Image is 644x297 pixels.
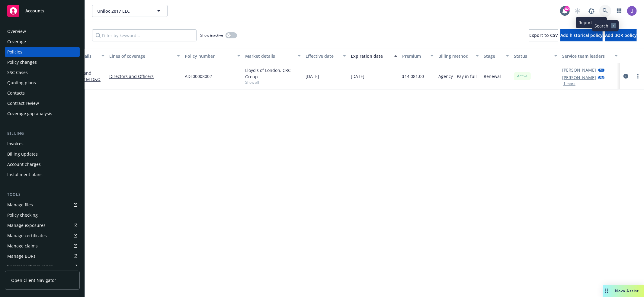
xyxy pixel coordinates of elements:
[615,288,639,293] span: Nova Assist
[97,8,149,14] span: Uniloc 2017 LLC
[564,6,570,11] div: 82
[7,149,38,159] div: Billing updates
[516,73,528,79] span: Active
[7,241,38,251] div: Manage claims
[351,53,391,59] div: Expiration date
[627,6,637,16] img: photo
[5,68,80,77] a: SSC Cases
[92,29,197,41] input: Filter by keyword...
[436,49,481,63] button: Billing method
[7,78,36,88] div: Quoting plans
[185,73,212,79] span: ADL00008002
[7,200,33,210] div: Manage files
[243,49,303,63] button: Market details
[245,80,301,85] span: Show all
[80,76,101,82] span: - $1M D&O
[5,192,80,198] div: Tools
[92,5,168,17] button: Uniloc 2017 LLC
[438,53,472,59] div: Billing method
[400,49,436,63] button: Premium
[245,67,301,80] div: Lloyd's of London, CRC Group
[7,109,52,118] div: Coverage gap analysis
[5,139,80,149] a: Invoices
[306,73,319,79] span: [DATE]
[529,32,558,38] span: Export to CSV
[484,53,502,59] div: Stage
[562,53,611,59] div: Service team leaders
[25,8,44,13] span: Accounts
[348,49,400,63] button: Expiration date
[5,210,80,220] a: Policy checking
[560,29,603,41] button: Add historical policy
[5,221,80,230] a: Manage exposures
[306,53,339,59] div: Effective date
[562,74,596,81] a: [PERSON_NAME]
[7,231,47,241] div: Manage certificates
[605,32,637,38] span: Add BOR policy
[107,49,182,63] button: Lines of coverage
[562,67,596,73] a: [PERSON_NAME]
[563,82,575,86] button: 1 more
[5,88,80,98] a: Contacts
[5,57,80,67] a: Policy changes
[5,170,80,179] a: Installment plans
[5,98,80,108] a: Contract review
[622,73,630,80] a: circleInformation
[7,221,46,230] div: Manage exposures
[7,47,22,57] div: Policies
[599,5,611,17] a: Search
[5,37,80,47] a: Coverage
[5,27,80,36] a: Overview
[5,2,80,19] a: Accounts
[7,210,38,220] div: Policy checking
[5,160,80,169] a: Account charges
[560,49,620,63] button: Service team leaders
[481,49,511,63] button: Stage
[7,160,41,169] div: Account charges
[200,33,223,38] span: Show inactive
[5,231,80,241] a: Manage certificates
[7,139,24,149] div: Invoices
[585,5,598,17] a: Report a Bug
[605,29,637,41] button: Add BOR policy
[438,73,477,79] span: Agency - Pay in full
[7,37,26,47] div: Coverage
[109,73,180,79] a: Directors and Officers
[5,251,80,261] a: Manage BORs
[5,241,80,251] a: Manage claims
[511,49,560,63] button: Status
[402,73,424,79] span: $14,081.00
[560,32,603,38] span: Add historical policy
[402,53,427,59] div: Premium
[5,262,80,271] a: Summary of insurance
[572,5,584,17] a: Start snowing
[514,53,551,59] div: Status
[182,49,243,63] button: Policy number
[634,73,642,80] a: more
[603,285,610,297] div: Drag to move
[7,262,53,271] div: Summary of insurance
[11,277,56,283] span: Open Client Navigator
[5,47,80,57] a: Policies
[351,73,364,79] span: [DATE]
[5,78,80,88] a: Quoting plans
[613,5,625,17] a: Switch app
[529,29,558,41] button: Export to CSV
[7,27,26,36] div: Overview
[5,200,80,210] a: Manage files
[303,49,348,63] button: Effective date
[484,73,501,79] span: Renewal
[7,98,39,108] div: Contract review
[7,68,28,77] div: SSC Cases
[185,53,234,59] div: Policy number
[7,251,36,261] div: Manage BORs
[7,88,25,98] div: Contacts
[245,53,294,59] div: Market details
[7,57,37,67] div: Policy changes
[5,109,80,118] a: Coverage gap analysis
[7,170,43,179] div: Installment plans
[5,131,80,137] div: Billing
[109,53,173,59] div: Lines of coverage
[5,149,80,159] a: Billing updates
